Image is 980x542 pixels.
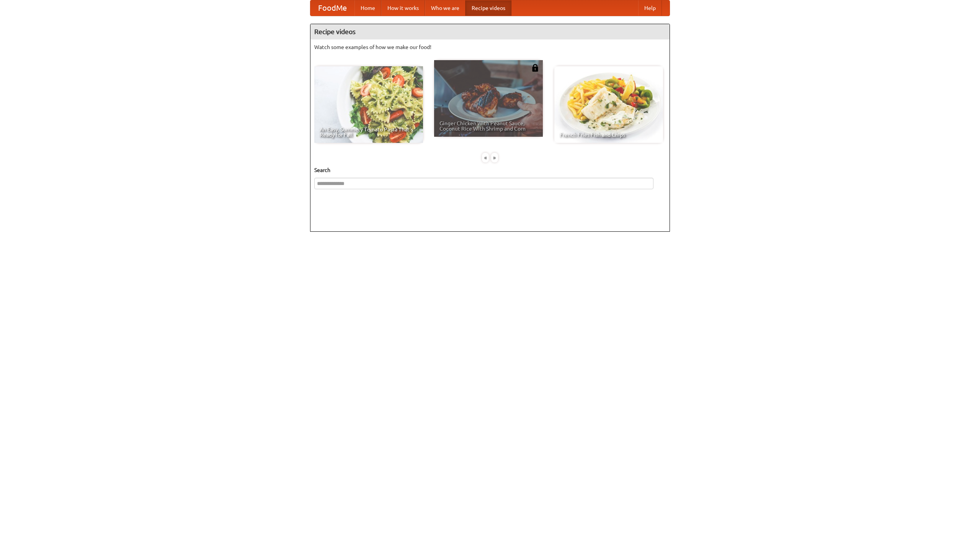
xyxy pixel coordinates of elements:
[491,153,498,162] div: »
[465,0,511,16] a: Recipe videos
[314,66,423,143] a: An Easy, Summery Tomato Pasta That's Ready for Fall
[560,132,658,138] span: French Fries Fish and Chips
[320,127,418,138] span: An Easy, Summery Tomato Pasta That's Ready for Fall
[354,0,381,16] a: Home
[531,64,539,72] img: 483408.png
[554,66,663,143] a: French Fries Fish and Chips
[381,0,425,16] a: How it works
[314,43,666,51] p: Watch some examples of how we make our food!
[310,24,670,39] h4: Recipe videos
[310,0,354,16] a: FoodMe
[314,166,666,174] h5: Search
[638,0,662,16] a: Help
[425,0,465,16] a: Who we are
[482,153,489,162] div: «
